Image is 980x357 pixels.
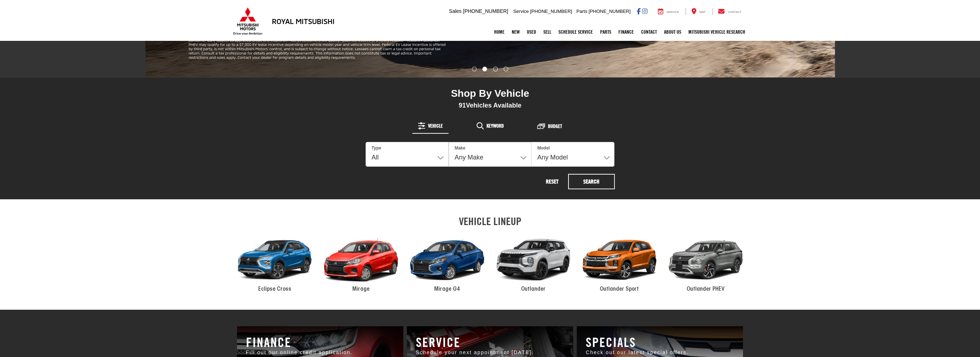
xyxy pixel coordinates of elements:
a: 2024 Mitsubishi Outlander Outlander [490,231,576,294]
div: 2024 Mitsubishi Eclipse Cross [232,231,318,289]
a: Finance [615,23,637,41]
span: [PHONE_NUMBER] [463,8,508,14]
span: Contact [728,10,741,14]
li: Go to slide number 2. [483,67,487,71]
div: 2024 Mitsubishi Mirage [318,231,404,289]
button: Reset [538,174,567,189]
a: Schedule Service: Opens in a new tab [555,23,596,41]
a: Used [523,23,540,41]
a: Map [686,8,711,15]
a: 2024 Mitsubishi Mirage Mirage [318,231,404,294]
a: Sell [540,23,555,41]
img: Mitsubishi [232,7,264,35]
div: 2024 Mitsubishi Outlander [490,231,576,289]
button: Search [568,174,615,189]
h3: Finance [246,335,394,349]
span: Vehicle [428,123,443,128]
span: Sales [449,8,461,14]
div: 2024 Mitsubishi Outlander Sport [576,231,663,289]
span: Parts [576,9,587,14]
label: Model [537,145,550,151]
div: 2024 Mitsubishi Mirage G4 [404,231,490,289]
p: Fill out our online credit application. [246,349,394,356]
h3: Royal Mitsubishi [272,17,335,25]
a: About Us [660,23,685,41]
li: Go to slide number 4. [503,67,508,71]
label: Type [372,145,381,151]
p: Schedule your next appointment [DATE]. [416,349,564,356]
span: Outlander PHEV [687,286,725,292]
a: Contact [712,8,747,15]
li: Go to slide number 3. [493,67,498,71]
span: Mirage [352,286,370,292]
h3: Specials [586,335,734,349]
span: [PHONE_NUMBER] [530,9,572,14]
a: New [508,23,523,41]
a: Facebook: Click to visit our Facebook page [637,8,641,14]
span: Outlander [521,286,545,292]
a: Parts: Opens in a new tab [596,23,615,41]
span: Map [699,10,705,14]
span: [PHONE_NUMBER] [589,9,631,14]
a: Service [652,8,684,15]
div: Vehicles Available [366,101,615,109]
li: Go to slide number 1. [472,67,477,71]
span: Eclipse Cross [258,286,291,292]
span: Mirage G4 [434,286,460,292]
span: Budget [548,124,562,129]
span: Service [667,10,679,14]
h3: Service [416,335,564,349]
a: 2024 Mitsubishi Eclipse Cross Eclipse Cross [232,231,318,294]
span: 91 [459,102,466,109]
a: Home [491,23,508,41]
span: Outlander Sport [600,286,639,292]
div: Shop By Vehicle [366,87,615,101]
a: Contact [637,23,660,41]
a: 2024 Mitsubishi Mirage G4 Mirage G4 [404,231,490,294]
span: Service [513,9,529,14]
div: 2024 Mitsubishi Outlander PHEV [663,231,749,289]
label: Make [455,145,465,151]
p: Check out our latest special offers. [586,349,734,356]
a: Mitsubishi Vehicle Research [685,23,749,41]
a: Instagram: Click to visit our Instagram page [642,8,647,14]
h2: VEHICLE LINEUP [232,215,749,227]
a: 2024 Mitsubishi Outlander PHEV Outlander PHEV [663,231,749,294]
span: Keyword [487,123,504,128]
a: 2024 Mitsubishi Outlander Sport Outlander Sport [576,231,663,294]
